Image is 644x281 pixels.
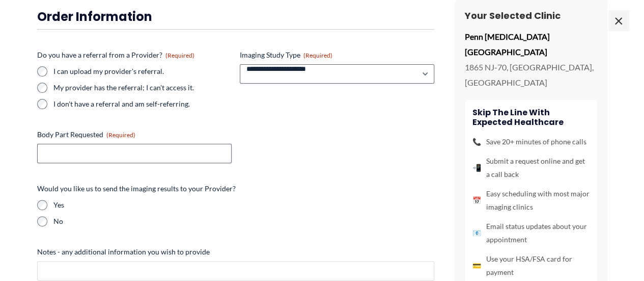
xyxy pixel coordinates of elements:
li: Email status updates about your appointment [472,220,590,246]
h4: Skip the line with Expected Healthcare [472,108,590,127]
label: Body Part Requested [37,130,232,140]
p: Penn [MEDICAL_DATA] [GEOGRAPHIC_DATA] [465,30,597,60]
h3: Order Information [37,9,434,24]
span: 📲 [472,161,481,174]
label: Imaging Study Type [240,50,434,60]
li: Use your HSA/FSA card for payment [472,252,590,279]
p: 1865 NJ-70, [GEOGRAPHIC_DATA], [GEOGRAPHIC_DATA] [465,60,597,90]
li: Submit a request online and get a call back [472,155,590,181]
label: I don't have a referral and am self-referring. [53,99,232,109]
label: Yes [53,200,434,210]
span: (Required) [165,52,194,59]
span: 📧 [472,226,481,240]
label: My provider has the referral; I can't access it. [53,83,232,93]
span: (Required) [303,52,332,59]
span: × [608,10,629,31]
span: 📞 [472,135,481,148]
span: 📅 [472,194,481,207]
legend: Would you like us to send the imaging results to your Provider? [37,184,236,194]
li: Save 20+ minutes of phone calls [472,135,590,148]
span: 💳 [472,259,481,272]
li: Easy scheduling with most major imaging clinics [472,187,590,214]
label: I can upload my provider's referral. [53,66,232,76]
label: Notes - any additional information you wish to provide [37,247,434,257]
legend: Do you have a referral from a Provider? [37,50,194,60]
h3: Your Selected Clinic [465,10,597,21]
label: No [53,216,434,226]
span: (Required) [106,131,135,139]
